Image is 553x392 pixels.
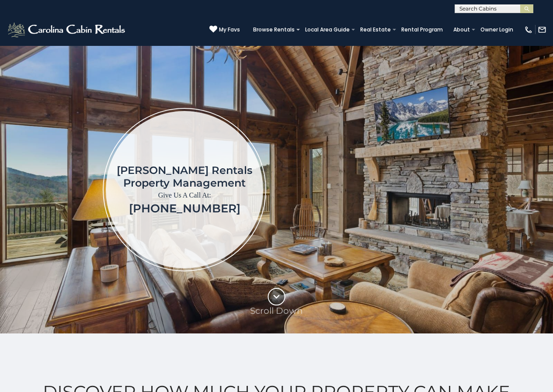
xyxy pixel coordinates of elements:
[356,24,395,36] a: Real Estate
[476,24,518,36] a: Owner Login
[129,201,240,215] a: [PHONE_NUMBER]
[219,26,240,34] span: My Favs
[250,305,303,316] p: Scroll Down
[449,24,474,36] a: About
[397,24,447,36] a: Rental Program
[7,21,128,38] img: White-1-2.png
[301,24,354,36] a: Local Area Guide
[117,164,252,189] h1: [PERSON_NAME] Rentals Property Management
[356,72,540,307] iframe: New Contact Form
[524,25,533,34] img: phone-regular-white.png
[209,25,240,34] a: My Favs
[538,25,546,34] img: mail-regular-white.png
[117,189,252,201] p: Give Us A Call At:
[249,24,299,36] a: Browse Rentals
